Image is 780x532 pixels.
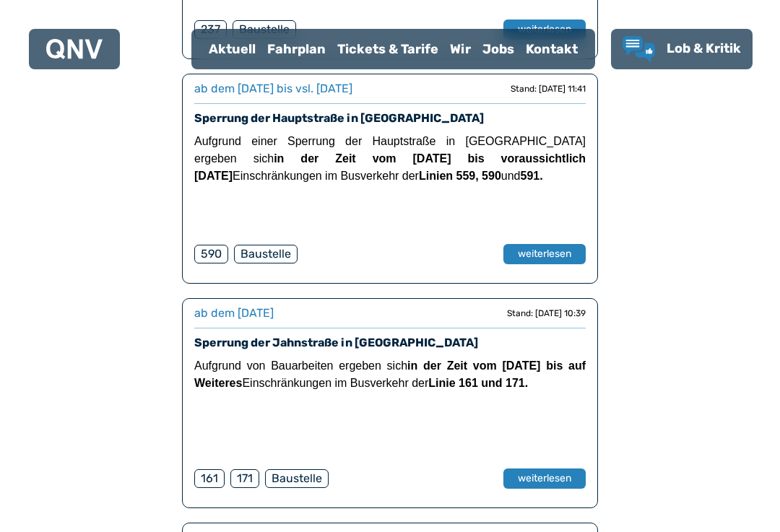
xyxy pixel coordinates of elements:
a: Tickets & Tarife [331,30,444,68]
a: Sperrung der Hauptstraße in [GEOGRAPHIC_DATA] [194,111,484,125]
strong: 591. [520,170,542,182]
div: Baustelle [233,20,296,39]
span: Aufgrund einer Sperrung der Hauptstraße in [GEOGRAPHIC_DATA] ergeben sich Einschränkungen im Busv... [194,135,586,182]
a: Lob & Kritik [623,36,741,62]
div: 171 [230,469,259,488]
div: 590 [194,245,228,263]
a: Kontakt [520,30,584,68]
div: 237 [194,20,227,39]
span: Lob & Kritik [667,40,741,56]
img: QNV Logo [46,39,103,59]
button: weiterlesen [503,468,586,489]
div: 161 [194,469,225,488]
span: Aufgrund von Bauarbeiten ergeben sich Einschränkungen im Busverkehr der [194,359,586,389]
a: Aktuell [203,30,261,68]
a: QNV Logo [46,35,103,64]
div: ab dem [DATE] [194,305,274,322]
div: ab dem [DATE] bis vsl. [DATE] [194,80,352,97]
span: und [501,170,543,182]
a: Fahrplan [261,30,331,68]
button: weiterlesen [503,244,586,264]
a: Wir [444,30,477,68]
strong: Linien 559, 590 [419,170,501,182]
strong: Linie 161 und 171. [428,377,528,389]
div: Stand: [DATE] 11:41 [511,83,586,95]
button: weiterlesen [503,19,586,40]
strong: in der Zeit vom [DATE] bis voraussichtlich [DATE] [194,152,586,182]
a: Sperrung der Jahnstraße in [GEOGRAPHIC_DATA] [194,336,478,349]
div: Baustelle [234,245,298,263]
a: Jobs [477,30,520,68]
div: Baustelle [265,469,329,488]
div: Stand: [DATE] 10:39 [507,308,586,319]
